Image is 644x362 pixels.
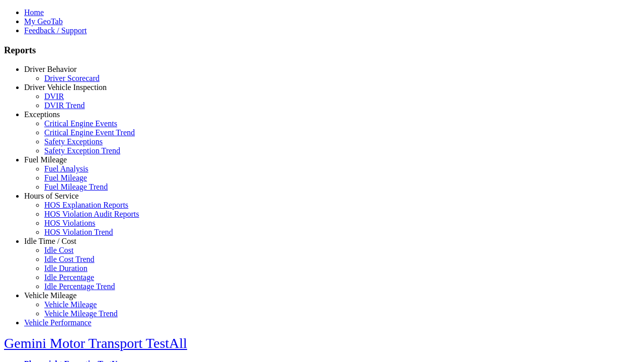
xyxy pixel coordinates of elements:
[44,228,113,236] a: HOS Violation Trend
[44,210,139,218] a: HOS Violation Audit Reports
[44,146,120,155] a: Safety Exception Trend
[24,8,44,17] a: Home
[44,183,108,191] a: Fuel Mileage Trend
[44,128,135,137] a: Critical Engine Event Trend
[44,164,89,173] a: Fuel Analysis
[24,155,67,164] a: Fuel Mileage
[44,173,87,182] a: Fuel Mileage
[24,237,76,245] a: Idle Time / Cost
[44,219,95,227] a: HOS Violations
[4,45,640,56] h3: Reports
[44,273,94,282] a: Idle Percentage
[24,65,76,73] a: Driver Behavior
[44,264,88,273] a: Idle Duration
[44,246,73,254] a: Idle Cost
[44,74,100,82] a: Driver Scorecard
[44,137,103,146] a: Safety Exceptions
[24,318,92,327] a: Vehicle Performance
[44,201,128,209] a: HOS Explanation Reports
[44,300,97,309] a: Vehicle Mileage
[24,83,107,92] a: Driver Vehicle Inspection
[44,282,115,291] a: Idle Percentage Trend
[4,335,187,351] a: Gemini Motor Transport TestAll
[24,26,87,35] a: Feedback / Support
[44,92,64,101] a: DVIR
[44,309,118,318] a: Vehicle Mileage Trend
[24,110,60,119] a: Exceptions
[44,255,95,263] a: Idle Cost Trend
[24,291,76,300] a: Vehicle Mileage
[24,192,78,200] a: Hours of Service
[24,17,63,26] a: My GeoTab
[44,101,85,110] a: DVIR Trend
[44,119,117,128] a: Critical Engine Events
